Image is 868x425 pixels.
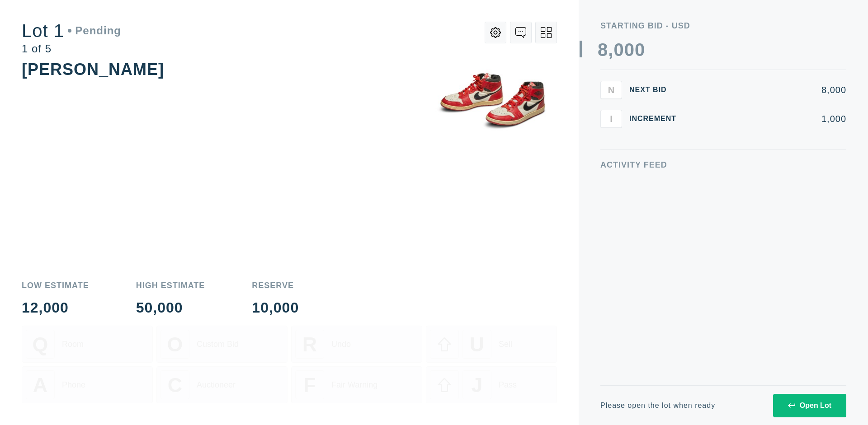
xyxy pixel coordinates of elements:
div: 8,000 [691,85,846,94]
div: Open Lot [788,402,831,410]
span: N [608,84,614,95]
div: 0 [635,41,645,59]
div: , [608,41,613,221]
div: 10,000 [252,300,299,315]
div: Next Bid [629,86,684,93]
div: 0 [624,41,635,59]
div: Lot 1 [22,22,121,40]
div: Starting Bid - USD [600,22,846,30]
div: Activity Feed [600,161,846,169]
button: I [600,110,622,128]
div: 1,000 [691,114,846,123]
div: Low Estimate [22,281,89,290]
button: Open Lot [773,394,846,417]
div: Increment [629,115,684,122]
div: 0 [613,41,624,59]
div: 12,000 [22,300,89,315]
div: Pending [68,25,121,36]
div: High Estimate [136,281,205,290]
div: 8 [598,41,608,59]
div: Reserve [252,281,299,290]
span: I [610,113,613,124]
div: [PERSON_NAME] [22,60,164,79]
button: N [600,81,622,99]
div: 50,000 [136,300,205,315]
div: Please open the lot when ready [600,402,715,409]
div: 1 of 5 [22,43,121,54]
